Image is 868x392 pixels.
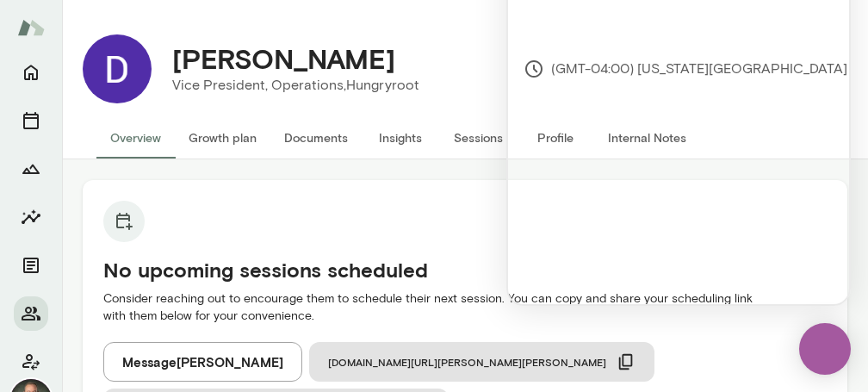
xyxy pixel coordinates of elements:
[362,117,439,159] button: Insights
[328,355,606,369] span: [DOMAIN_NAME][URL][PERSON_NAME][PERSON_NAME]
[175,117,270,159] button: Growth plan
[14,296,48,331] button: Members
[96,117,175,159] button: Overview
[172,75,419,96] p: Vice President, Operations, Hungryroot
[14,345,48,379] button: Client app
[14,248,48,283] button: Documents
[103,342,302,382] button: Message[PERSON_NAME]
[103,290,827,325] p: Consider reaching out to encourage them to schedule their next session. You can copy and share yo...
[14,152,48,186] button: Growth Plan
[309,342,654,382] button: [DOMAIN_NAME][URL][PERSON_NAME][PERSON_NAME]
[14,103,48,138] button: Sessions
[103,256,827,283] h5: No upcoming sessions scheduled
[83,34,152,103] img: Dwayne Searwar
[17,11,45,44] img: Mento
[270,117,362,159] button: Documents
[14,55,48,90] button: Home
[172,42,395,75] h4: [PERSON_NAME]
[439,117,517,159] button: Sessions
[14,200,48,234] button: Insights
